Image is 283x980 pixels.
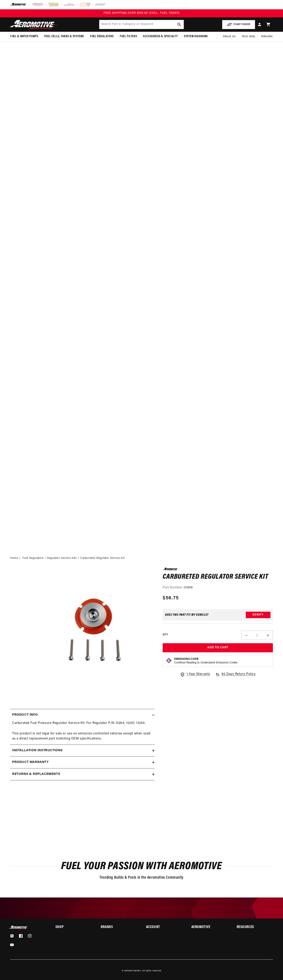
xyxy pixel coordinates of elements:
h2: Installation Instructions [12,748,63,753]
summary: Tech Help [239,32,258,41]
button: Emissions CodeContinue Reading to Understand Emissions Codes [174,657,237,665]
button: search button [175,20,184,29]
strong: 13008 [184,586,193,589]
img: Emissions code [166,657,172,664]
span: System Diagrams [184,34,208,39]
span: Fuel Filters [120,34,137,39]
summary: Fuel & Water Pumps [7,32,41,41]
li: Fuel Regulators [22,556,47,560]
span: Trending Builds & Posts in the Aeromotive Community [100,876,183,880]
span: Tech Help [242,34,255,39]
button: Add to Cart [163,643,273,652]
summary: Resources [237,926,273,929]
summary: Product Info [10,709,155,721]
h1: Carbureted Regulator Service Kit [163,574,273,580]
small: All rights reserved [142,970,161,972]
span: Fuel & Water Pumps [10,34,38,39]
span: 90 Days Return Policy [222,672,256,681]
img: Aeromotive [9,926,29,929]
a: About Us [220,32,239,41]
p: Continue Reading to Understand Emissions Codes [174,661,237,665]
summary: Accessories & Specialty [140,32,181,41]
li: Carbureted Regulator Service Kit [80,556,124,560]
span: $56.75 [163,594,179,602]
summary: Installation Instructions [10,745,155,756]
summary: Fuel Regulators [87,32,117,41]
button: Verify [246,612,270,618]
div: Part Number: [163,585,273,590]
span: Accessories & Specialty [143,34,178,39]
img: Aeromotive [9,20,59,29]
small: © 2025 . [122,970,141,972]
summary: Fuel Filters [117,32,140,41]
media-gallery: Gallery Viewer [10,568,155,701]
span: 1 Year Warranty [187,672,210,677]
span: About Us [223,35,236,38]
div: Carbureted Fuel Pressure Regulator Service Kit. For Regulator P/N 13204, 13207, 13254. This produ... [10,721,155,741]
summary: Account [146,926,182,929]
h2: Fuel Your Passion with Aeromotive [10,862,273,871]
h2: Returns & replacements [12,772,60,777]
span: Rebuilds [261,34,273,39]
span: Fuel Regulators [90,34,114,39]
li: Regulator Service Kits [47,556,80,560]
span: Fuel Cells, Tanks & Systems [44,34,84,39]
a: 1 Year Warranty [180,672,210,677]
button: PUMP FINDER [222,20,255,29]
summary: Fuel Cells, Tanks & Systems [41,32,87,41]
a: Home [10,556,18,560]
summary: Brands [101,926,137,929]
a: Aeromotive [129,970,141,972]
summary: Rebuilds [258,32,276,41]
label: QTY [163,633,168,637]
h2: Product Info [12,712,38,718]
nav: breadcrumbs [10,556,273,560]
summary: Shop [55,926,92,929]
div: Does This part fit My vehicle? [165,613,209,617]
summary: System Diagrams [181,32,211,41]
summary: Product warranty [10,756,155,768]
span: FREE SHIPPING OVER $109.00 (EXCL. FUEL TANKS) [104,12,180,15]
h2: Product warranty [12,760,49,765]
input: Search by Part Number, Category or Keyword [99,20,184,29]
a: 90 Days Return Policy [215,672,256,681]
strong: Emissions Code [174,658,199,661]
summary: Aeromotive [191,926,228,929]
summary: Returns & replacements [10,768,155,780]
